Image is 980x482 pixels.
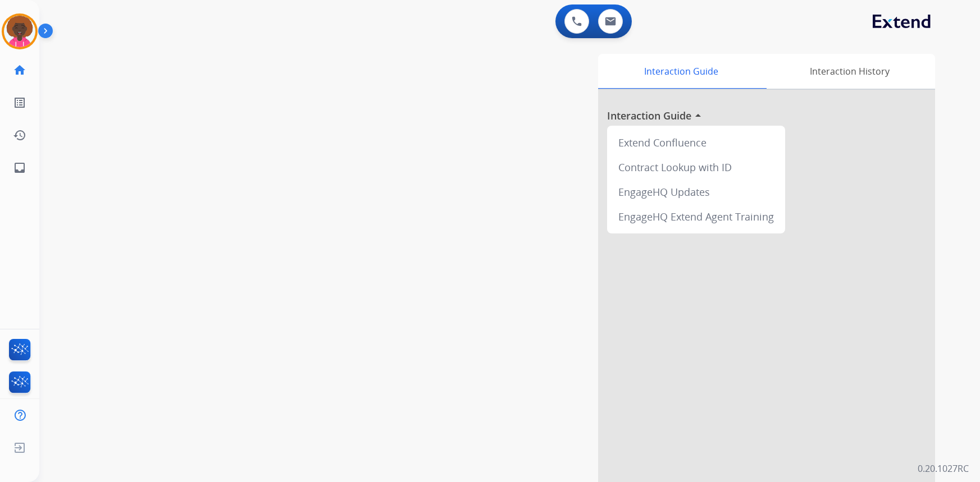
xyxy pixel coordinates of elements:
[4,16,35,47] img: avatar
[612,180,781,204] div: EngageHQ Updates
[13,128,26,142] mat-icon: history
[13,63,26,77] mat-icon: home
[612,155,781,180] div: Contract Lookup with ID
[13,96,26,109] mat-icon: list_alt
[918,462,969,475] p: 0.20.1027RC
[612,130,781,155] div: Extend Confluence
[612,204,781,229] div: EngageHQ Extend Agent Training
[598,54,764,89] div: Interaction Guide
[764,54,935,89] div: Interaction History
[13,161,26,175] mat-icon: inbox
